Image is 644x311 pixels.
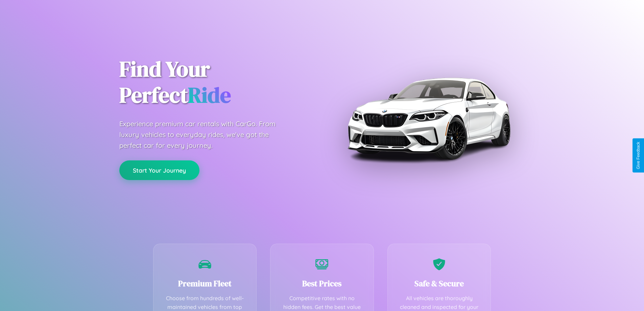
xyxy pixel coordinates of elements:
div: Give Feedback [636,142,641,169]
h3: Safe & Secure [398,278,481,289]
span: Ride [188,80,231,110]
button: Start Your Journey [119,160,199,180]
p: Experience premium car rentals with CarGo. From luxury vehicles to everyday rides, we've got the ... [119,118,288,151]
h3: Best Prices [281,278,363,289]
h3: Premium Fleet [164,278,246,289]
h1: Find Your Perfect [119,56,312,108]
img: Premium BMW car rental vehicle [344,34,513,203]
